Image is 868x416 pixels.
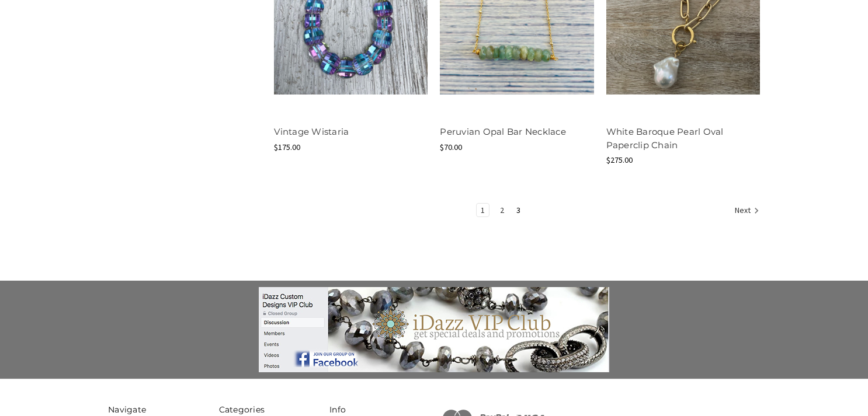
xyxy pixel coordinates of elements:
nav: pagination [274,203,760,219]
a: Next [731,204,759,219]
a: White Baroque Pearl Oval Paperclip Chain [606,126,724,151]
a: Page 1 of 3 [477,204,489,216]
h5: Info [329,404,428,416]
a: Page 3 of 3 [512,204,525,216]
h5: Categories [219,404,318,416]
span: $175.00 [274,142,300,152]
h5: Navigate [108,404,207,416]
a: Page 2 of 3 [496,204,508,216]
span: $275.00 [606,155,633,165]
a: Join the group! [84,287,784,372]
span: $70.00 [440,142,462,152]
a: Peruvian Opal Bar Necklace [440,126,566,137]
a: Vintage Wistaria [274,126,349,137]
